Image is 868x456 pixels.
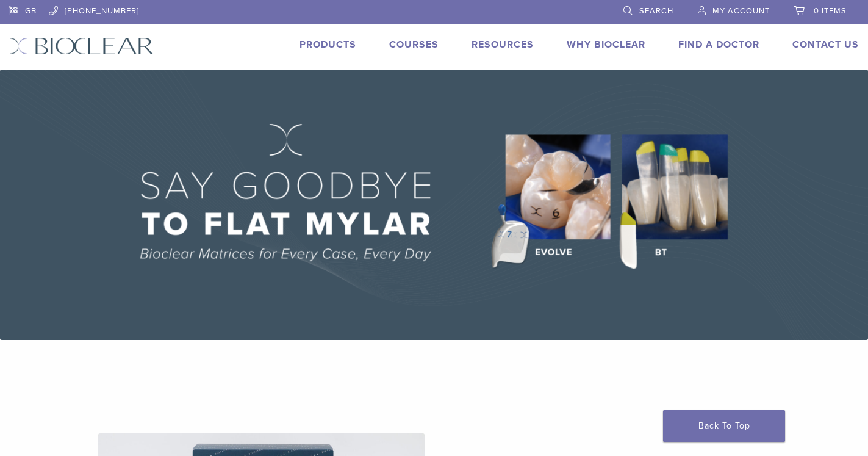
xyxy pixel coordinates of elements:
a: Back To Top [663,410,785,442]
a: Find A Doctor [678,38,759,51]
span: 0 items [814,6,847,16]
a: Resources [472,38,534,51]
a: Products [299,38,356,51]
span: Search [639,6,673,16]
a: Why Bioclear [567,38,645,51]
a: Contact Us [792,38,859,51]
span: My Account [712,6,770,16]
img: Bioclear [9,37,154,55]
a: Courses [389,38,439,51]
